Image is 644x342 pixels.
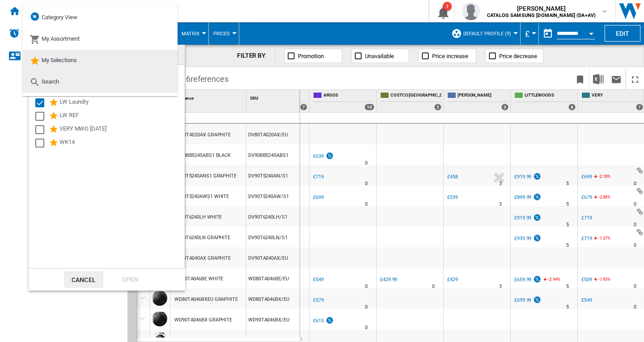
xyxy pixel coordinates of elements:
[59,97,183,108] div: LW Laundry
[59,124,183,135] div: VERY MWO [DATE]
[59,111,183,122] div: LW REF
[42,14,77,21] span: Category View
[35,124,49,135] md-checkbox: Select
[59,138,183,148] div: WK14
[30,11,40,22] img: wiser-icon-blue.png
[42,78,59,85] span: Search
[42,35,80,42] span: My Assortment
[35,97,49,108] md-checkbox: Select
[35,111,49,122] md-checkbox: Select
[110,271,150,288] div: Open
[35,138,49,148] md-checkbox: Select
[42,57,77,63] span: My Selections
[64,271,103,288] button: Cancel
